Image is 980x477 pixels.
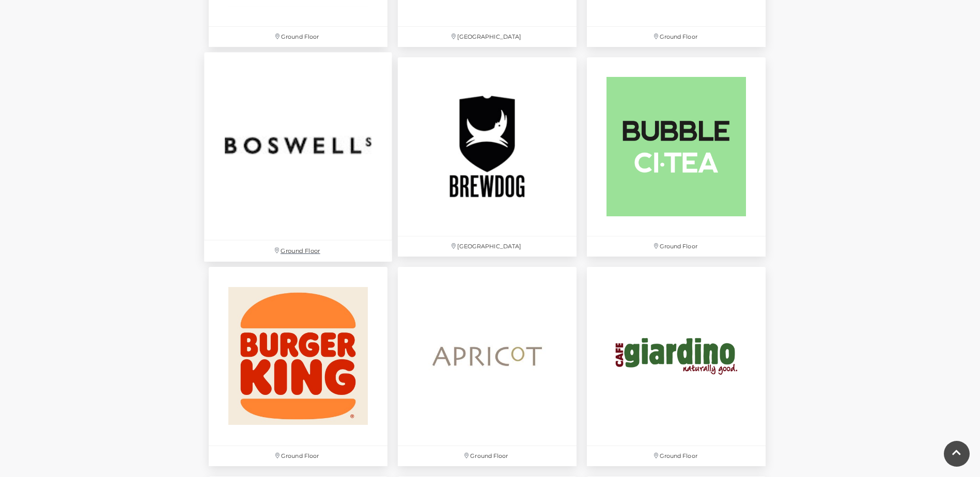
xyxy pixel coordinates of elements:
[398,236,577,257] p: [GEOGRAPHIC_DATA]
[582,52,771,262] a: Ground Floor
[204,262,393,471] a: Ground Floor
[198,46,397,267] a: Ground Floor
[209,446,387,466] p: Ground Floor
[393,52,582,262] a: [GEOGRAPHIC_DATA]
[209,27,387,47] p: Ground Floor
[587,27,766,47] p: Ground Floor
[582,262,771,471] a: Ground Floor
[398,446,577,466] p: Ground Floor
[398,27,577,47] p: [GEOGRAPHIC_DATA]
[587,446,766,466] p: Ground Floor
[587,236,766,257] p: Ground Floor
[393,262,582,471] a: Ground Floor
[204,241,392,262] p: Ground Floor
